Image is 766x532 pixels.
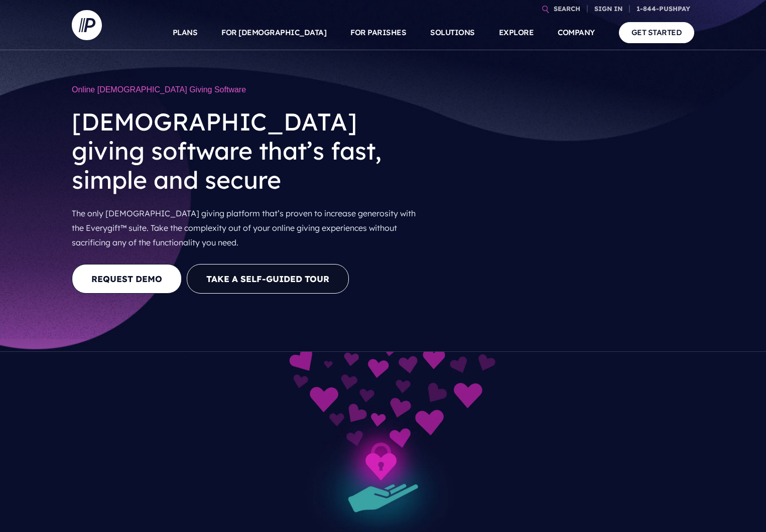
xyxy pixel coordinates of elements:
a: PLANS [173,15,198,50]
a: FOR [DEMOGRAPHIC_DATA] [221,15,326,50]
button: Take a Self-guided Tour [187,264,349,294]
a: GET STARTED [619,22,695,43]
picture: everygift-impact [184,354,583,364]
a: EXPLORE [499,15,534,50]
p: The only [DEMOGRAPHIC_DATA] giving platform that’s proven to increase generosity with the Everygi... [72,202,428,253]
a: FOR PARISHES [350,15,406,50]
a: COMPANY [558,15,595,50]
h1: Online [DEMOGRAPHIC_DATA] Giving Software [72,80,428,99]
a: SOLUTIONS [430,15,475,50]
a: REQUEST DEMO [72,264,182,294]
h2: [DEMOGRAPHIC_DATA] giving software that’s fast, simple and secure [72,99,428,202]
